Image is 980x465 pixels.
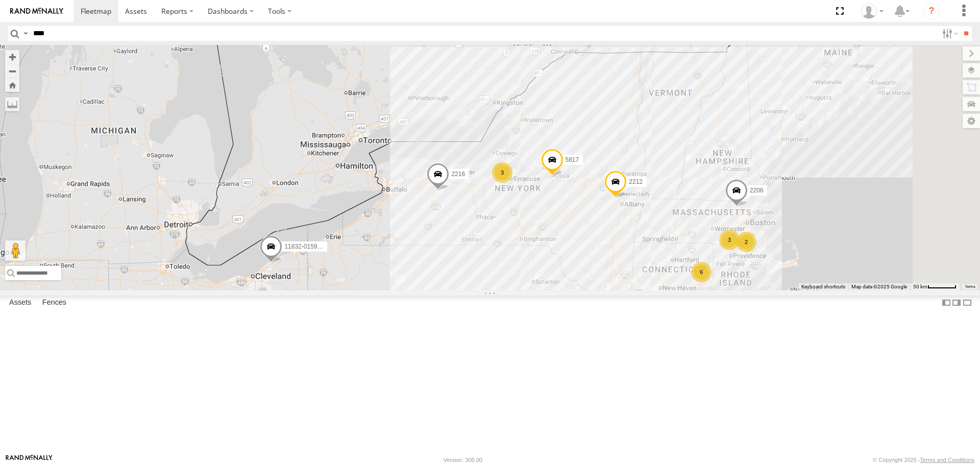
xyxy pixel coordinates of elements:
div: 2 [629,289,649,310]
div: © Copyright 2025 - [873,457,974,463]
span: Map data ©2025 Google [851,284,907,289]
div: 2 [736,232,756,252]
span: 2212 [629,178,643,185]
a: Terms and Conditions [920,457,974,463]
div: Version: 306.00 [444,457,482,463]
div: 3 [492,162,512,183]
label: Dock Summary Table to the Left [941,296,951,310]
span: 5817 [566,156,579,163]
label: Map Settings [963,114,980,128]
button: Keyboard shortcuts [801,283,845,290]
a: Visit our Website [6,455,53,465]
button: Zoom in [5,50,19,64]
label: Search Filter Options [938,26,960,41]
div: ryan phillips [857,4,887,19]
label: Dock Summary Table to the Right [951,296,962,310]
i: ? [923,3,940,19]
button: Zoom out [5,64,19,78]
label: Measure [5,97,19,111]
span: 11832-015910002299678 [284,243,354,250]
label: Hide Summary Table [962,296,972,310]
button: Zoom Home [5,78,19,92]
div: 6 [691,262,712,282]
span: 2206 [750,187,764,194]
label: Search Query [21,26,30,41]
div: 3 [719,230,740,250]
span: 2216 [451,170,465,178]
button: Map Scale: 50 km per 53 pixels [910,283,960,290]
span: 50 km [913,284,927,289]
label: Fences [37,296,71,310]
label: Assets [4,296,36,310]
img: rand-logo.svg [10,8,63,15]
a: Terms (opens in new tab) [965,284,975,288]
button: Drag Pegman onto the map to open Street View [5,240,26,261]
